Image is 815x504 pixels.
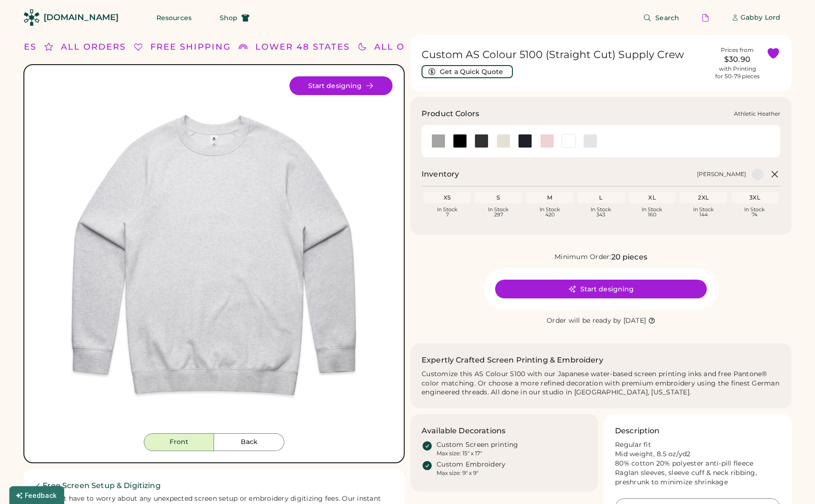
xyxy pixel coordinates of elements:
[655,15,679,21] span: Search
[437,469,478,477] div: Max size: 9" x 9"
[422,169,459,180] h2: Inventory
[422,425,505,437] h3: Available Decorations
[632,8,690,27] button: Search
[528,207,571,217] div: In Stock 420
[214,433,284,451] button: Back
[714,54,761,65] div: $30.90
[425,207,469,217] div: In Stock 7
[289,76,393,95] button: Start designing
[44,12,119,23] div: [DOMAIN_NAME]
[579,194,622,201] div: L
[579,207,622,217] div: In Stock 343
[144,433,214,451] button: Front
[476,194,520,201] div: S
[422,48,708,61] h1: Custom AS Colour 5100 (Straight Cut) Supply Crew
[715,65,760,80] div: with Printing for 50-79 pieces
[615,425,660,437] h3: Description
[741,13,780,22] div: Gabby Lord
[733,207,777,217] div: In Stock 74
[437,450,482,457] div: Max size: 15" x 17"
[422,355,603,366] h2: Expertly Crafted Screen Printing & Embroidery
[150,41,231,53] div: FREE SHIPPING
[425,194,469,201] div: XS
[615,440,780,487] div: Regular fit Mid weight, 8.5 oz/yd2 80% cotton 20% polyester anti-pill fleece Raglan sleeves, slee...
[422,65,513,78] button: Get a Quick Quote
[145,8,203,27] button: Resources
[630,194,674,201] div: XL
[611,252,647,263] div: 20 pieces
[422,108,479,119] h3: Product Colors
[682,194,725,201] div: 2XL
[220,15,237,21] span: Shop
[697,170,746,178] div: [PERSON_NAME]
[208,8,261,27] button: Shop
[476,207,520,217] div: In Stock 297
[36,76,393,433] img: 5100 - White Heather Front Image
[255,41,350,53] div: LOWER 48 STATES
[422,370,780,398] div: Customize this AS Colour 5100 with our Japanese water-based screen printing inks and free Pantone...
[495,280,707,298] button: Start designing
[771,462,811,502] iframe: Front Chat
[721,46,754,54] div: Prices from
[555,252,611,262] div: Minimum Order:
[547,316,622,326] div: Order will be ready by
[734,110,780,118] div: Athletic Heather
[36,76,393,433] div: 5100 Style Image
[528,194,571,201] div: M
[623,316,646,326] div: [DATE]
[437,460,505,469] div: Custom Embroidery
[630,207,674,217] div: In Stock 160
[61,41,126,53] div: ALL ORDERS
[682,207,725,217] div: In Stock 144
[733,194,777,201] div: 3XL
[374,41,439,53] div: ALL ORDERS
[23,9,40,26] img: Rendered Logo - Screens
[437,440,519,450] div: Custom Screen printing
[35,480,393,491] h2: ✓ Free Screen Setup & Digitizing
